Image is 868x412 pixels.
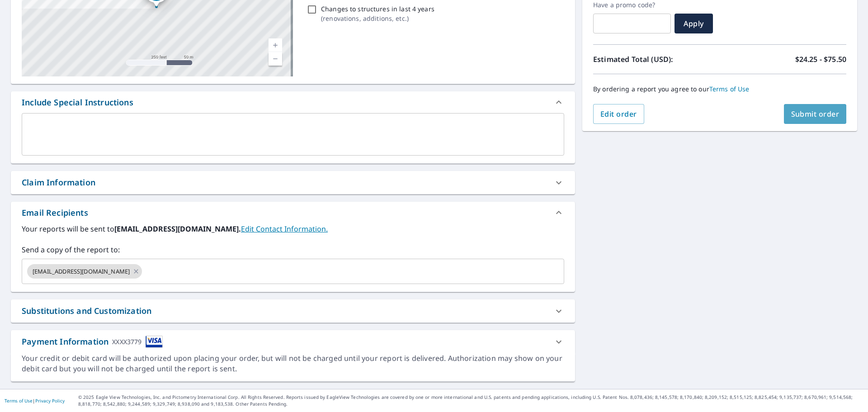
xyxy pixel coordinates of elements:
img: cardImage [146,336,163,348]
span: Apply [682,19,706,28]
div: Your credit or debit card will be authorized upon placing your order, but will not be charged unt... [22,353,564,374]
label: Your reports will be sent to [22,223,564,234]
span: [EMAIL_ADDRESS][DOMAIN_NAME] [27,267,135,276]
p: ( renovations, additions, etc. ) [321,14,434,23]
div: [EMAIL_ADDRESS][DOMAIN_NAME] [27,264,142,279]
button: Edit order [593,104,644,124]
a: Terms of Use [5,398,33,404]
div: Claim Information [22,176,95,189]
label: Send a copy of the report to: [22,244,564,255]
div: Include Special Instructions [22,96,133,109]
a: Terms of Use [709,85,750,93]
b: [EMAIL_ADDRESS][DOMAIN_NAME]. [114,224,241,234]
a: Privacy Policy [35,398,65,404]
p: Changes to structures in last 4 years [321,4,434,14]
div: Payment InformationXXXX3779cardImage [11,330,575,353]
div: Email Recipients [11,202,575,223]
button: Apply [675,14,713,33]
div: XXXX3779 [112,336,142,348]
div: Email Recipients [22,207,88,219]
a: Current Level 17, Zoom Out [269,52,282,66]
p: Estimated Total (USD): [593,54,720,65]
p: $24.25 - $75.50 [795,54,846,65]
a: EditContactInfo [241,224,328,234]
a: Current Level 17, Zoom In [269,38,282,52]
div: Claim Information [11,171,575,194]
span: Edit order [600,109,637,119]
button: Submit order [784,104,847,124]
div: Include Special Instructions [11,91,575,113]
div: Substitutions and Customization [11,299,575,322]
p: © 2025 Eagle View Technologies, Inc. and Pictometry International Corp. All Rights Reserved. Repo... [78,394,863,407]
div: Payment Information [22,336,163,348]
label: Have a promo code? [593,1,671,9]
p: | [5,398,65,403]
p: By ordering a report you agree to our [593,85,846,93]
div: Substitutions and Customization [22,305,151,317]
span: Submit order [791,109,840,119]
